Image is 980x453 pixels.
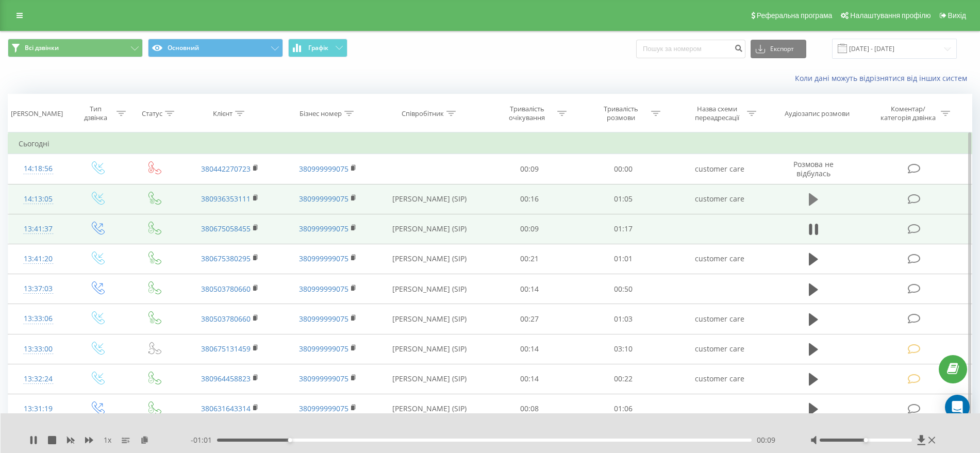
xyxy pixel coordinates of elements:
[576,394,671,424] td: 01:06
[191,435,217,445] span: - 01:01
[8,133,972,154] td: Сьогодні
[201,194,251,204] a: 380936353111
[671,154,769,184] td: customer care
[19,249,58,269] div: 13:41:20
[671,244,769,274] td: customer care
[948,11,966,20] span: Вихід
[576,334,671,364] td: 03:10
[576,154,671,184] td: 00:00
[402,109,444,118] div: Співробітник
[483,334,577,364] td: 00:14
[483,274,577,304] td: 00:14
[308,44,328,52] span: Графік
[19,399,58,419] div: 13:31:19
[576,364,671,394] td: 00:22
[671,364,769,394] td: customer care
[757,11,833,20] span: Реферальна програма
[288,438,292,442] div: Accessibility label
[299,314,348,324] a: 380999999075
[377,334,482,364] td: [PERSON_NAME] (SIP)
[593,105,649,122] div: Тривалість розмови
[483,214,577,244] td: 00:09
[576,184,671,214] td: 01:05
[795,73,972,83] a: Коли дані можуть відрізнятися вiд інших систем
[576,214,671,244] td: 01:17
[25,44,59,52] span: Всі дзвінки
[483,364,577,394] td: 00:14
[201,284,251,294] a: 380503780660
[201,374,251,383] a: 380964458823
[878,105,938,122] div: Коментар/категорія дзвінка
[77,105,114,122] div: Тип дзвінка
[201,254,251,263] a: 380675380295
[945,395,970,420] div: Open Intercom Messenger
[671,334,769,364] td: customer care
[19,339,58,359] div: 13:33:00
[19,279,58,299] div: 13:37:03
[299,224,348,233] a: 380999999075
[377,394,482,424] td: [PERSON_NAME] (SIP)
[864,438,868,442] div: Accessibility label
[483,304,577,334] td: 00:27
[19,369,58,389] div: 13:32:24
[19,189,58,209] div: 14:13:05
[377,184,482,214] td: [PERSON_NAME] (SIP)
[299,374,348,383] a: 380999999075
[377,244,482,274] td: [PERSON_NAME] (SIP)
[576,304,671,334] td: 01:03
[377,304,482,334] td: [PERSON_NAME] (SIP)
[201,344,251,354] a: 380675131459
[299,164,348,174] a: 380999999075
[201,164,251,174] a: 380442270723
[671,184,769,214] td: customer care
[201,404,251,413] a: 380631643314
[19,219,58,239] div: 13:41:37
[201,224,251,233] a: 380675058455
[636,40,745,58] input: Пошук за номером
[785,109,850,118] div: Аудіозапис розмови
[142,109,162,118] div: Статус
[213,109,232,118] div: Клієнт
[201,314,251,324] a: 380503780660
[689,105,744,122] div: Назва схеми переадресації
[483,244,577,274] td: 00:21
[299,344,348,354] a: 380999999075
[751,40,806,58] button: Експорт
[377,214,482,244] td: [PERSON_NAME] (SIP)
[500,105,555,122] div: Тривалість очікування
[483,154,577,184] td: 00:09
[576,244,671,274] td: 01:01
[148,39,283,57] button: Основний
[576,274,671,304] td: 00:50
[377,364,482,394] td: [PERSON_NAME] (SIP)
[483,184,577,214] td: 00:16
[671,304,769,334] td: customer care
[8,39,143,57] button: Всі дзвінки
[299,194,348,204] a: 380999999075
[483,394,577,424] td: 00:08
[11,109,63,118] div: [PERSON_NAME]
[19,159,58,179] div: 14:18:56
[19,309,58,329] div: 13:33:06
[377,274,482,304] td: [PERSON_NAME] (SIP)
[757,435,775,445] span: 00:09
[300,109,342,118] div: Бізнес номер
[299,404,348,413] a: 380999999075
[299,254,348,263] a: 380999999075
[850,11,931,20] span: Налаштування профілю
[104,435,111,445] span: 1 x
[288,39,347,57] button: Графік
[793,159,834,178] span: Розмова не відбулась
[299,284,348,294] a: 380999999075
